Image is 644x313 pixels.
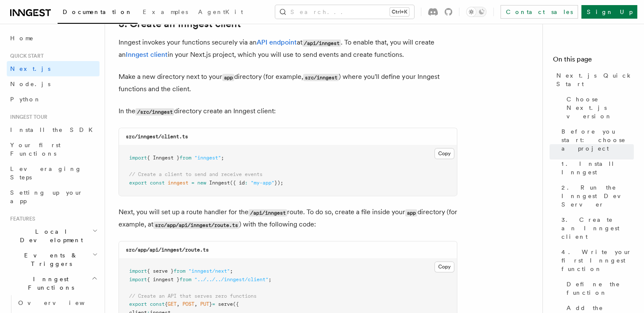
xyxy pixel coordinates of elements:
[18,299,105,306] span: Overview
[553,54,634,68] h4: On this page
[7,92,100,107] a: Python
[182,301,194,307] span: POST
[177,301,180,307] span: ,
[567,280,634,297] span: Define the function
[303,74,339,81] code: src/inngest
[274,180,283,186] span: });
[150,301,165,307] span: const
[119,206,457,231] p: Next, you will set up a route handler for the route. To do so, create a file inside your director...
[405,209,417,216] code: app
[10,34,34,42] span: Home
[209,301,212,307] span: }
[135,108,174,115] code: /src/inngest
[194,301,197,307] span: ,
[165,301,168,307] span: {
[251,180,274,186] span: "my-app"
[561,159,634,176] span: 1. Install Inngest
[129,268,147,274] span: import
[233,301,239,307] span: ({
[193,3,248,23] a: AgentKit
[194,155,221,161] span: "inngest"
[221,155,224,161] span: ;
[10,142,61,157] span: Your first Functions
[10,65,50,72] span: Next.js
[7,275,91,292] span: Inngest Functions
[194,277,268,282] span: "../../../inngest/client"
[188,268,230,274] span: "inngest/next"
[218,301,233,307] span: serve
[563,92,634,124] a: Choose Next.js version
[7,215,35,222] span: Features
[191,180,194,186] span: =
[129,293,257,299] span: // Create an API that serves zero functions
[129,180,147,186] span: export
[147,277,180,282] span: { inngest }
[558,212,634,244] a: 3. Create an Inngest client
[230,268,233,274] span: ;
[63,8,133,15] span: Documentation
[7,122,100,137] a: Install the SDK
[168,301,177,307] span: GET
[275,5,414,19] button: Search...Ctrl+K
[567,95,634,120] span: Choose Next.js version
[180,277,191,282] span: from
[212,301,215,307] span: =
[7,251,92,268] span: Events & Triggers
[434,148,454,159] button: Copy
[15,295,100,310] a: Overview
[553,68,634,92] a: Next.js Quick Start
[7,137,100,161] a: Your first Functions
[249,209,287,216] code: /api/inngest
[150,180,165,186] span: const
[147,155,180,161] span: { Inngest }
[58,3,138,24] a: Documentation
[7,161,100,185] a: Leveraging Steps
[147,268,174,274] span: { serve }
[561,127,634,153] span: Before you start: choose a project
[561,215,634,241] span: 3. Create an Inngest client
[10,81,50,87] span: Node.js
[581,5,637,19] a: Sign Up
[200,301,209,307] span: PUT
[466,7,486,17] button: Toggle dark mode
[10,96,41,103] span: Python
[180,155,191,161] span: from
[556,71,634,88] span: Next.js Quick Start
[119,36,457,61] p: Inngest invokes your functions securely via an at . To enable that, you will create an in your Ne...
[10,165,82,181] span: Leveraging Steps
[7,227,92,244] span: Local Development
[153,221,239,229] code: src/app/api/inngest/route.ts
[558,244,634,277] a: 4. Write your first Inngest function
[7,31,100,46] a: Home
[10,189,83,204] span: Setting up your app
[143,8,188,15] span: Examples
[245,180,248,186] span: :
[209,180,230,186] span: Inngest
[7,61,100,76] a: Next.js
[390,8,409,16] kbd: Ctrl+K
[7,76,100,92] a: Node.js
[129,301,147,307] span: export
[561,248,634,273] span: 4. Write your first Inngest function
[119,105,457,117] p: In the directory create an Inngest client:
[10,126,98,133] span: Install the SDK
[7,114,47,120] span: Inngest tour
[126,247,209,253] code: src/app/api/inngest/route.ts
[558,156,634,180] a: 1. Install Inngest
[129,171,263,177] span: // Create a client to send and receive events
[222,74,234,81] code: app
[126,50,168,59] a: Inngest client
[558,124,634,156] a: Before you start: choose a project
[268,277,271,282] span: ;
[129,155,147,161] span: import
[7,185,100,209] a: Setting up your app
[174,268,185,274] span: from
[129,277,147,282] span: import
[7,53,44,59] span: Quick start
[138,3,193,23] a: Examples
[561,183,634,209] span: 2. Run the Inngest Dev Server
[302,39,341,47] code: /api/inngest
[198,8,243,15] span: AgentKit
[230,180,245,186] span: ({ id
[168,180,188,186] span: inngest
